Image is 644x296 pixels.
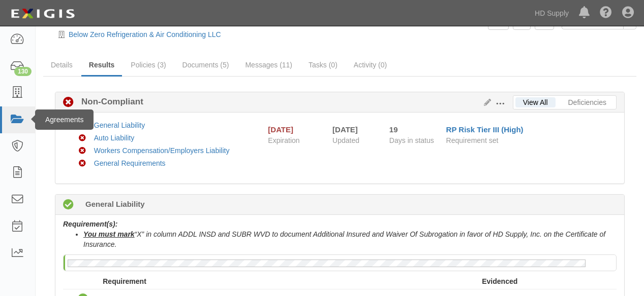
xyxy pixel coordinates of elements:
a: Details [43,55,80,75]
a: RP Risk Tier III (High) [446,125,524,134]
span: Updated [332,136,359,144]
a: Activity (0) [346,55,394,75]
a: Messages (11) [237,55,300,75]
span: Requirement set [446,136,499,144]
div: Since 08/06/2025 [389,124,439,135]
a: Tasks (0) [301,55,345,75]
div: Agreements [35,109,94,130]
i: Non-Compliant [63,97,74,108]
b: General Liability [85,199,145,209]
a: Results [81,55,122,77]
i: “X” in column ADDL INSD and SUBR WVD to document Additional Insured and Waiver Of Subrogation in ... [83,230,605,248]
img: logo-5460c22ac91f19d4615b14bd174203de0afe785f0fc80cf4dbbc73dc1793850b.png [8,5,78,23]
b: Non-Compliant [74,96,143,108]
span: Expiration [268,135,325,145]
a: View All [515,97,556,107]
a: Edit Results [480,98,491,106]
a: Deficiencies [561,97,614,107]
i: 1 scheduled workflow [171,16,185,26]
a: Documents (5) [175,55,237,75]
u: You must mark [83,230,135,238]
a: HD Supply [530,3,574,23]
a: Below Zero Refrigeration & Air Conditioning LLC [69,30,221,39]
div: [DATE] [268,124,293,135]
a: Policies (3) [123,55,173,75]
i: Compliant 333 days (since 09/26/2024) [63,200,74,210]
div: [DATE] [332,124,374,135]
strong: Requirement [103,277,146,285]
a: General Liability [94,121,145,129]
a: General Requirements [94,159,166,167]
div: 130 [14,67,32,76]
b: Requirement(s): [63,220,117,228]
i: Non-Compliant [79,160,86,167]
strong: Evidenced [482,277,517,285]
i: Non-Compliant [79,135,86,142]
a: Auto Liability [94,134,134,142]
i: Non-Compliant [79,147,86,155]
span: Days in status [389,136,434,144]
a: Workers Compensation/Employers Liability [94,146,230,155]
i: Help Center - Complianz [600,7,612,19]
